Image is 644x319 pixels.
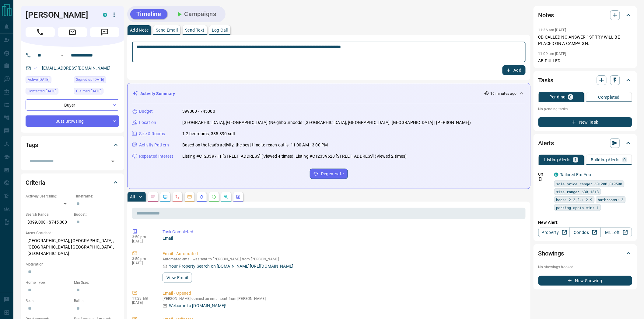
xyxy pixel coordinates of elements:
[169,263,293,269] p: Your Property Search on [DOMAIN_NAME][URL][DOMAIN_NAME]
[139,119,156,126] p: Location
[139,108,153,115] p: Budget
[187,194,192,199] svg: Emails
[538,10,554,20] h2: Notes
[26,230,119,236] p: Areas Searched:
[74,298,119,304] p: Baths:
[26,88,71,96] div: Tue Aug 12 2025
[163,290,523,297] p: Email - Opened
[175,194,180,199] svg: Calls
[490,91,517,96] p: 16 minutes ago
[538,219,632,226] p: New Alert:
[151,194,156,199] svg: Notes
[560,172,591,177] a: Tailored For You
[26,175,119,190] div: Criteria
[74,88,119,96] div: Tue Aug 12 2025
[538,52,566,56] p: 11:09 am [DATE]
[556,204,599,211] span: parking spots min: 1
[26,99,119,111] div: Buyer
[74,280,119,285] p: Min Size:
[538,228,570,237] a: Property
[26,27,55,37] span: Call
[26,140,38,150] h2: Tags
[574,158,577,162] p: 1
[236,194,241,199] svg: Agent Actions
[538,8,632,22] div: Notes
[139,131,165,137] p: Size & Rooms
[140,91,175,97] p: Activity Summary
[163,273,192,283] button: View Email
[130,9,167,19] button: Timeline
[163,251,523,257] p: Email - Automated
[556,181,622,187] span: sale price range: 601200,819500
[182,108,215,115] p: 399000 - 745000
[26,236,119,259] p: [GEOGRAPHIC_DATA], [GEOGRAPHIC_DATA], [GEOGRAPHIC_DATA], [GEOGRAPHIC_DATA], [GEOGRAPHIC_DATA]
[74,212,119,217] p: Budget:
[591,158,620,162] p: Building Alerts
[538,73,632,87] div: Tasks
[163,257,523,261] p: Automated email was sent to [PERSON_NAME] from [PERSON_NAME]
[212,194,216,199] svg: Requests
[538,249,564,258] h2: Showings
[556,189,599,195] span: size range: 630,1318
[538,75,554,85] h2: Tasks
[130,195,135,199] p: All
[26,280,71,285] p: Home Type:
[26,217,71,227] p: $399,000 - $745,000
[103,13,107,17] div: condos.ca
[538,58,632,64] p: AB PULLED
[163,229,523,235] p: Task Completed
[600,228,632,237] a: Mr.Loft
[132,261,153,265] p: [DATE]
[130,28,149,32] p: Add Note
[139,153,173,159] p: Repeated Interest
[598,95,620,99] p: Completed
[26,178,45,187] h2: Criteria
[58,27,87,37] span: Email
[569,95,572,99] p: 0
[163,194,168,199] svg: Lead Browsing Activity
[182,142,328,148] p: Based on the lead's activity, the best time to reach out is: 11:00 AM - 3:00 PM
[224,194,229,199] svg: Opportunities
[26,212,71,217] p: Search Range:
[132,296,153,300] p: 11:23 am
[569,228,601,237] a: Condos
[132,239,153,243] p: [DATE]
[169,303,226,309] p: Welcome to [DOMAIN_NAME]!
[598,197,624,203] span: bathrooms: 2
[163,235,523,242] p: Email
[549,95,566,99] p: Pending
[74,76,119,85] div: Tue Aug 12 2025
[538,28,566,32] p: 11:36 am [DATE]
[556,197,593,203] span: beds: 2-2,2.1-2.9
[26,76,71,85] div: Tue Aug 12 2025
[26,262,119,267] p: Motivation:
[132,300,153,305] p: [DATE]
[132,88,525,99] div: Activity Summary16 minutes ago
[199,194,204,199] svg: Listing Alerts
[538,276,632,286] button: New Showing
[544,158,571,162] p: Listing Alerts
[182,153,407,159] p: Listing #C12339711 [STREET_ADDRESS] (Viewed 4 times), Listing #C12339628 [STREET_ADDRESS] (Viewed...
[26,194,71,199] p: Actively Searching:
[28,88,56,94] span: Contacted [DATE]
[132,235,153,239] p: 3:50 pm
[185,28,205,32] p: Send Text
[74,194,119,199] p: Timeframe:
[624,158,626,162] p: 0
[538,136,632,150] div: Alerts
[538,264,632,270] p: No showings booked
[538,177,543,181] svg: Push Notification Only
[90,27,119,37] span: Message
[502,65,526,75] button: Add
[58,52,66,59] button: Open
[538,138,554,148] h2: Alerts
[26,10,94,20] h1: [PERSON_NAME]
[109,157,117,166] button: Open
[538,117,632,127] button: New Task
[76,77,104,83] span: Signed up [DATE]
[33,66,38,70] svg: Email Valid
[163,297,523,301] p: [PERSON_NAME] opened an email sent from [PERSON_NAME]
[28,77,49,83] span: Active [DATE]
[538,105,632,114] p: No pending tasks
[538,172,551,177] p: Off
